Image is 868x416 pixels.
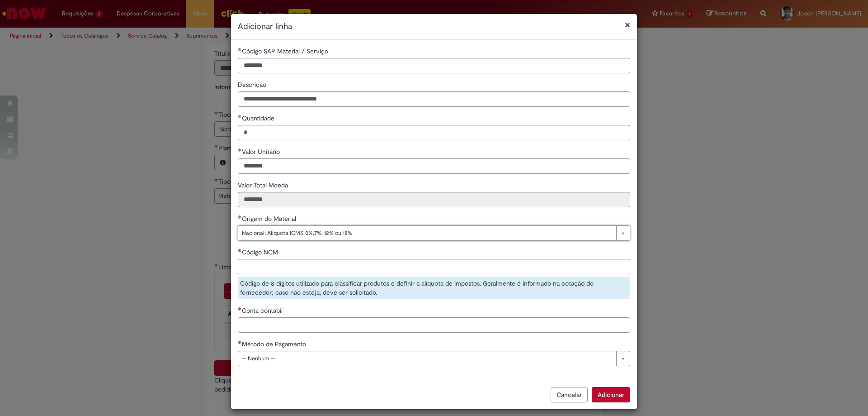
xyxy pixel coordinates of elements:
span: Valor Unitário [242,148,282,156]
span: Obrigatório Preenchido [238,215,242,219]
span: Descrição [238,81,268,89]
input: Código NCM [238,259,630,274]
h2: Adicionar linha [238,21,630,33]
span: Conta contábil [242,306,284,315]
span: Obrigatório Preenchido [238,115,242,118]
span: Obrigatório Preenchido [238,148,242,152]
input: Código SAP Material / Serviço [238,58,630,73]
span: -- Nenhum -- [242,351,612,366]
span: Método de Pagamento [242,340,308,348]
button: Adicionar [592,387,630,402]
span: Necessários [238,340,242,344]
div: Código de 8 dígitos utilizado para classificar produtos e definir a alíquota de impostos. Geralme... [238,277,630,299]
span: Necessários [238,307,242,311]
span: Código SAP Material / Serviço [242,47,330,55]
span: Necessários [238,249,242,252]
input: Valor Unitário [238,158,630,174]
span: Nacional: Alíquota ICMS 0%,7%, 12% ou 18% [242,226,612,240]
button: Fechar modal [625,20,630,29]
span: Somente leitura - Valor Total Moeda [238,181,290,189]
span: Código NCM [242,248,280,256]
span: Obrigatório Preenchido [238,48,242,51]
input: Quantidade [238,125,630,140]
input: Conta contábil [238,317,630,333]
span: Origem do Material [242,215,298,223]
input: Valor Total Moeda [238,192,630,207]
span: Quantidade [242,114,276,122]
button: Cancelar [551,387,588,402]
input: Descrição [238,91,630,107]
